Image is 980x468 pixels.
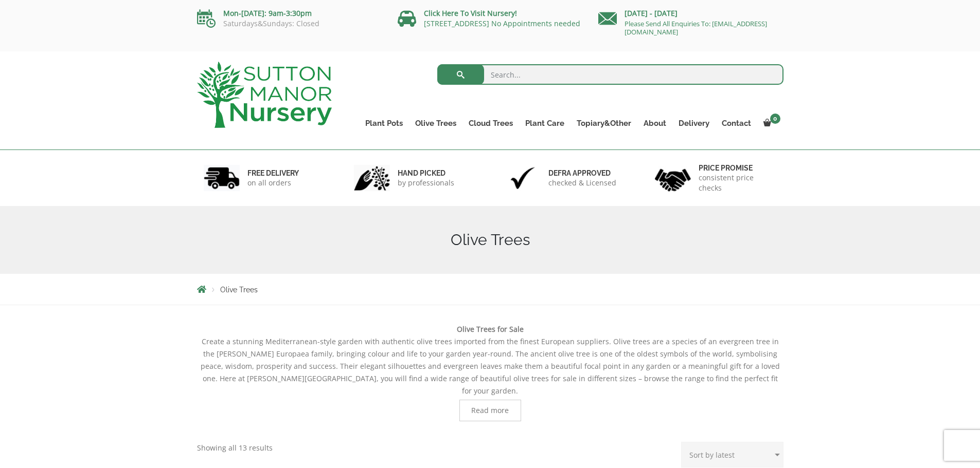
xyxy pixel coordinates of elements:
div: Create a stunning Mediterranean-style garden with authentic olive trees imported from the finest ... [197,323,783,421]
a: 0 [757,116,783,130]
span: Read more [471,407,509,414]
a: Contact [716,116,757,130]
img: 1.jpg [204,165,240,191]
a: About [637,116,672,130]
select: Shop order [681,442,783,467]
input: Search... [437,64,783,85]
img: logo [197,62,332,128]
b: Olive Trees for Sale [457,324,524,334]
h6: Defra approved [548,169,616,178]
a: Click Here To Visit Nursery! [424,8,517,18]
p: [DATE] - [DATE] [598,7,783,20]
p: consistent price checks [699,173,777,193]
a: Cloud Trees [462,116,519,130]
p: on all orders [247,178,299,188]
p: by professionals [398,178,454,188]
a: Delivery [672,116,716,130]
p: Mon-[DATE]: 9am-3:30pm [197,7,382,20]
p: checked & Licensed [548,178,616,188]
nav: Breadcrumbs [197,285,783,293]
p: Saturdays&Sundays: Closed [197,20,382,28]
h6: hand picked [398,169,454,178]
a: Please Send All Enquiries To: [EMAIL_ADDRESS][DOMAIN_NAME] [625,19,767,36]
span: 0 [770,114,780,124]
p: Showing all 13 results [197,442,273,454]
img: 3.jpg [505,165,541,191]
a: [STREET_ADDRESS] No Appointments needed [424,18,580,28]
a: Plant Care [519,116,571,130]
h6: Price promise [699,163,777,173]
a: Plant Pots [359,116,409,130]
span: Olive Trees [220,286,258,294]
a: Olive Trees [409,116,462,130]
h6: FREE DELIVERY [247,169,299,178]
img: 2.jpg [354,165,390,191]
a: Topiary&Other [571,116,637,130]
img: 4.jpg [655,162,691,194]
h1: Olive Trees [197,231,783,249]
